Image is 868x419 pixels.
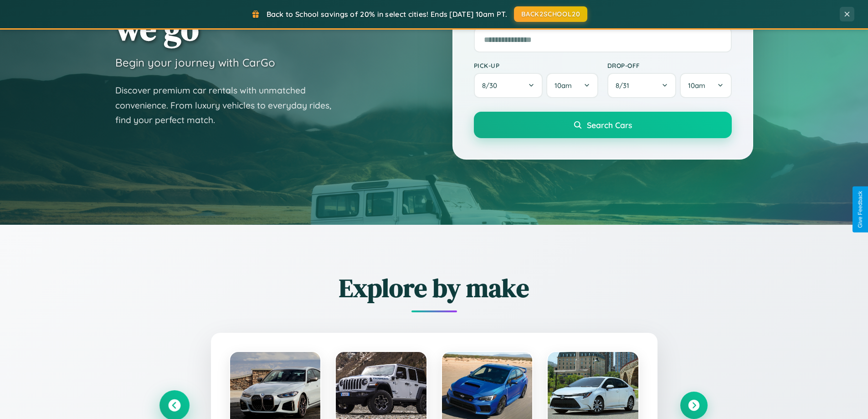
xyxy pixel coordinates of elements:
h3: Begin your journey with CarGo [115,56,275,69]
div: Give Feedback [857,191,863,228]
button: 8/30 [474,73,543,98]
button: 10am [680,73,731,98]
button: Search Cars [474,112,732,138]
span: 8 / 30 [482,81,502,90]
label: Drop-off [607,62,732,69]
span: 10am [688,81,705,90]
button: 8/31 [607,73,677,98]
p: Discover premium car rentals with unmatched convenience. From luxury vehicles to everyday rides, ... [115,83,343,128]
button: BACK2SCHOOL20 [514,6,587,22]
span: 10am [555,81,572,90]
h2: Explore by make [161,270,708,305]
span: Back to School savings of 20% in select cities! Ends [DATE] 10am PT. [267,10,507,19]
span: 8 / 31 [616,81,634,90]
label: Pick-up [474,62,598,69]
button: 10am [546,73,598,98]
span: Search Cars [587,120,632,130]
